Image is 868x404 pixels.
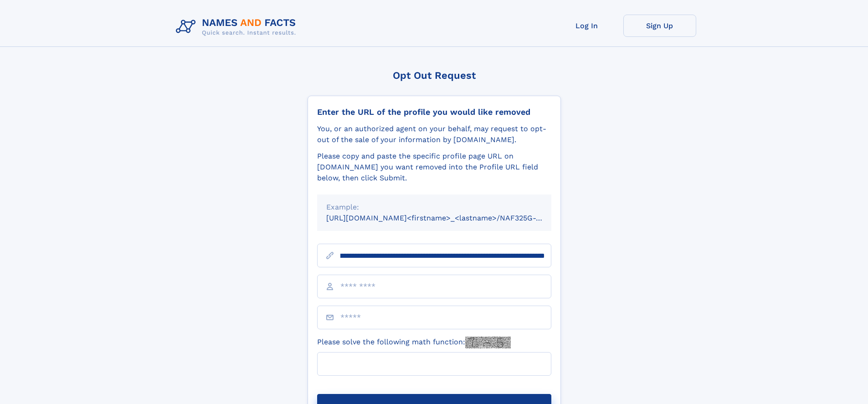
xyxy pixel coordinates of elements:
[172,15,303,39] img: Logo Names and Facts
[308,70,561,81] div: Opt Out Request
[317,123,551,145] div: You, or an authorized agent on your behalf, may request to opt-out of the sale of your informatio...
[317,151,551,184] div: Please copy and paste the specific profile page URL on [DOMAIN_NAME] you want removed into the Pr...
[550,15,623,37] a: Log In
[326,214,569,222] small: [URL][DOMAIN_NAME]<firstname>_<lastname>/NAF325G-xxxxxxxx
[326,202,542,213] div: Example:
[623,15,696,37] a: Sign Up
[317,107,551,117] div: Enter the URL of the profile you would like removed
[317,337,511,348] label: Please solve the following math function:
